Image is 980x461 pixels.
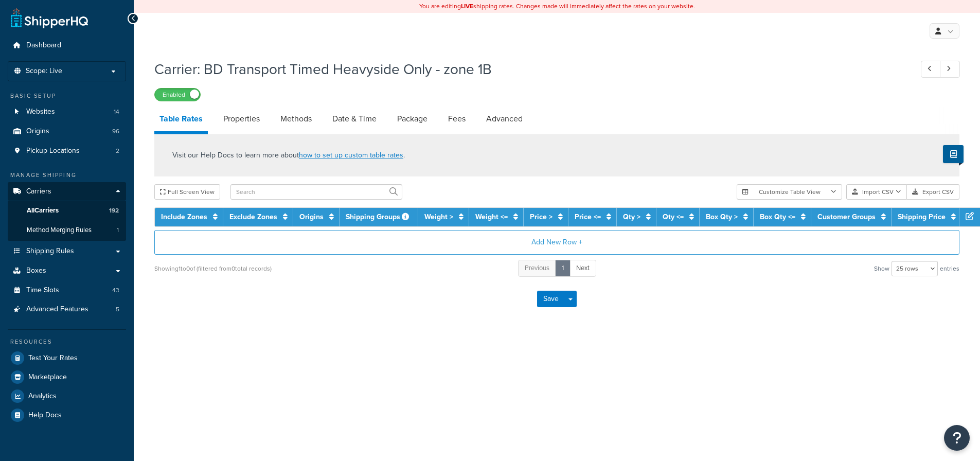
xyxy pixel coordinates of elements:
a: Exclude Zones [229,211,277,222]
a: Price <= [575,211,601,222]
span: Origins [26,127,49,136]
span: 1 [117,226,119,235]
li: Method Merging Rules [8,221,126,240]
button: Export CSV [907,184,959,200]
a: Methods [275,107,317,131]
a: Carriers [8,182,126,201]
a: Dashboard [8,36,126,55]
span: Help Docs [28,411,62,420]
a: Box Qty > [706,211,738,222]
a: Next Record [940,61,960,78]
li: Time Slots [8,281,126,300]
a: Package [392,107,433,131]
button: Open Resource Center [944,425,970,451]
a: Origins96 [8,122,126,141]
a: Box Qty <= [760,211,795,222]
a: Analytics [8,387,126,405]
span: Time Slots [26,286,59,295]
span: 2 [116,147,119,155]
label: Enabled [155,88,200,101]
span: 192 [109,206,119,215]
a: Properties [218,107,265,131]
li: Websites [8,102,126,121]
span: 5 [116,305,119,314]
button: Full Screen View [154,184,220,200]
span: Carriers [26,187,51,196]
a: Next [569,260,596,277]
div: Basic Setup [8,92,126,100]
span: Analytics [28,392,57,401]
a: Qty > [623,211,640,222]
button: Show Help Docs [943,145,964,163]
a: Table Rates [154,107,208,134]
h1: Carrier: BD Transport Timed Heavyside Only - zone 1B [154,59,902,79]
button: Save [537,291,565,307]
span: 96 [112,127,119,136]
a: Shipping Rules [8,242,126,261]
li: Pickup Locations [8,141,126,161]
span: 14 [114,108,119,116]
a: Customer Groups [817,211,876,222]
span: Advanced Features [26,305,88,314]
span: Test Your Rates [28,354,78,363]
p: Visit our Help Docs to learn more about . [172,150,405,161]
span: Dashboard [26,41,61,50]
div: Resources [8,338,126,346]
a: how to set up custom table rates [299,150,403,161]
span: Shipping Rules [26,247,74,256]
button: Customize Table View [737,184,842,200]
b: LIVE [461,2,473,11]
span: Next [576,263,590,273]
li: Origins [8,122,126,141]
a: Qty <= [663,211,684,222]
a: Advanced Features5 [8,300,126,319]
span: Method Merging Rules [27,226,92,235]
a: Previous Record [921,61,941,78]
a: Date & Time [327,107,382,131]
li: Advanced Features [8,300,126,319]
th: Shipping Groups [340,208,418,226]
a: Method Merging Rules1 [8,221,126,240]
a: Shipping Price [898,211,946,222]
a: Boxes [8,261,126,280]
a: Help Docs [8,406,126,424]
span: entries [940,261,959,276]
a: Previous [518,260,556,277]
button: Add New Row + [154,230,959,255]
a: Websites14 [8,102,126,121]
span: Previous [525,263,549,273]
span: Show [874,261,889,276]
a: Price > [530,211,553,222]
a: Fees [443,107,471,131]
a: Time Slots43 [8,281,126,300]
span: 43 [112,286,119,295]
a: Origins [299,211,324,222]
a: Weight > [424,211,453,222]
button: Import CSV [846,184,907,200]
a: Include Zones [161,211,207,222]
span: Marketplace [28,373,67,382]
div: Manage Shipping [8,171,126,180]
input: Search [230,184,402,200]
a: 1 [555,260,571,277]
a: Marketplace [8,368,126,386]
span: Pickup Locations [26,147,80,155]
a: Test Your Rates [8,349,126,367]
a: Advanced [481,107,528,131]
a: Weight <= [475,211,508,222]
div: Showing 1 to 0 of (filtered from 0 total records) [154,261,272,276]
li: Carriers [8,182,126,241]
a: AllCarriers192 [8,201,126,220]
span: Boxes [26,267,46,275]
span: All Carriers [27,206,59,215]
a: Pickup Locations2 [8,141,126,161]
span: Websites [26,108,55,116]
span: Scope: Live [26,67,62,76]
